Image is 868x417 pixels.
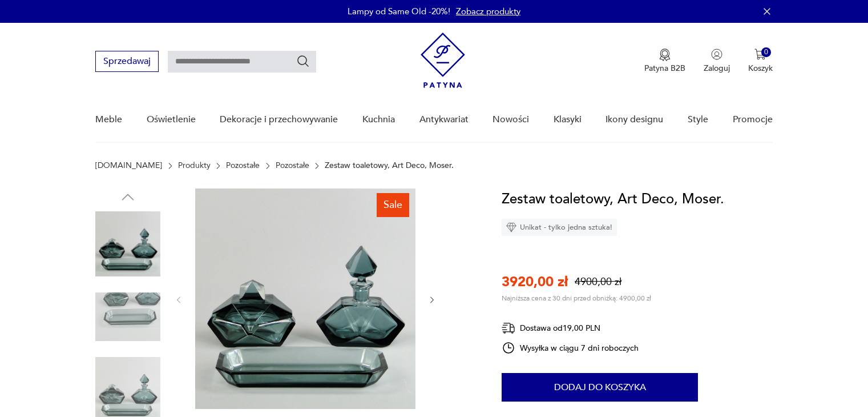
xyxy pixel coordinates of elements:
a: Zobacz produkty [456,6,520,17]
a: Meble [95,98,122,142]
img: Ikona diamentu [506,222,516,232]
div: Sale [377,193,409,217]
p: 3920,00 zł [502,272,568,291]
div: 0 [761,47,771,57]
p: Zaloguj [704,63,730,74]
img: Patyna - sklep z meblami i dekoracjami vintage [421,33,465,88]
p: Koszyk [748,63,773,74]
a: Klasyki [554,98,582,142]
a: Sprzedawaj [95,58,159,66]
a: Oświetlenie [147,98,196,142]
button: Dodaj do koszyka [502,373,698,402]
p: Lampy od Same Old -20%! [348,6,450,17]
a: Promocje [733,98,773,142]
a: [DOMAIN_NAME] [95,161,162,170]
div: Wysyłka w ciągu 7 dni roboczych [502,341,639,355]
button: 0Koszyk [748,49,773,74]
a: Style [688,98,708,142]
div: Unikat - tylko jedna sztuka! [502,219,617,236]
h1: Zestaw toaletowy, Art Deco, Moser. [502,189,724,210]
button: Patyna B2B [644,49,685,74]
p: 4900,00 zł [575,275,621,289]
a: Ikony designu [605,98,663,142]
p: Zestaw toaletowy, Art Deco, Moser. [325,161,454,170]
p: Patyna B2B [644,63,685,74]
button: Sprzedawaj [95,51,159,72]
img: Zdjęcie produktu Zestaw toaletowy, Art Deco, Moser. [195,189,415,409]
a: Kuchnia [362,98,395,142]
img: Zdjęcie produktu Zestaw toaletowy, Art Deco, Moser. [95,211,160,276]
p: Najniższa cena z 30 dni przed obniżką: 4900,00 zł [502,294,651,303]
img: Zdjęcie produktu Zestaw toaletowy, Art Deco, Moser. [95,284,160,350]
a: Nowości [492,98,529,142]
img: Ikonka użytkownika [711,49,722,60]
a: Dekoracje i przechowywanie [220,98,338,142]
a: Pozostałe [226,161,260,170]
a: Produkty [178,161,211,170]
a: Pozostałe [276,161,309,170]
button: Szukaj [296,54,310,68]
a: Antykwariat [419,98,469,142]
a: Ikona medaluPatyna B2B [644,49,685,74]
button: Zaloguj [704,49,730,74]
img: Ikona dostawy [502,321,515,335]
img: Ikona koszyka [754,49,766,60]
img: Ikona medalu [659,49,671,61]
div: Dostawa od 19,00 PLN [502,321,639,335]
